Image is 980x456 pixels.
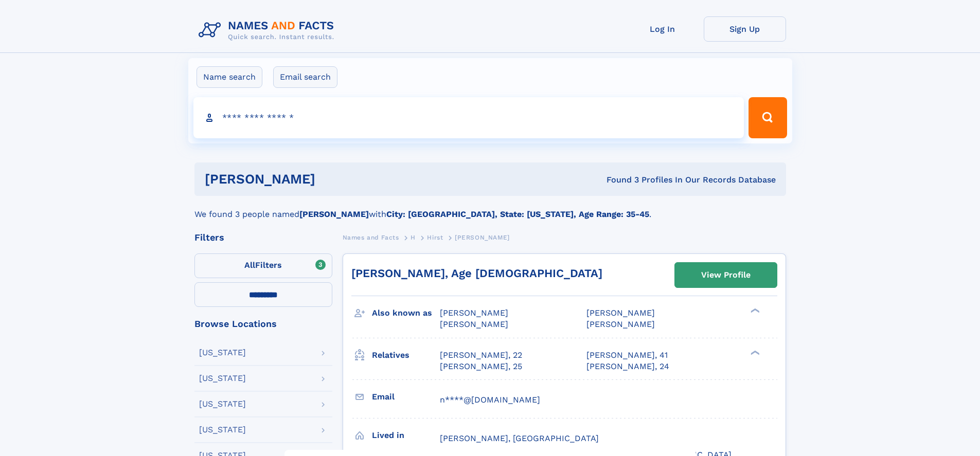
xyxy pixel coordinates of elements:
[199,426,246,434] div: [US_STATE]
[299,209,369,219] b: [PERSON_NAME]
[411,234,416,241] span: H
[586,319,655,329] span: [PERSON_NAME]
[273,66,337,88] label: Email search
[748,307,760,314] div: ❯
[440,319,508,329] span: [PERSON_NAME]
[427,234,443,241] span: Hirst
[244,260,255,270] span: All
[197,66,262,88] label: Name search
[440,350,522,361] a: [PERSON_NAME], 22
[351,267,602,280] a: [PERSON_NAME], Age [DEMOGRAPHIC_DATA]
[461,174,776,186] div: Found 3 Profiles In Our Records Database
[193,97,744,138] input: search input
[194,16,343,44] img: Logo Names and Facts
[586,350,668,361] a: [PERSON_NAME], 41
[386,209,649,219] b: City: [GEOGRAPHIC_DATA], State: [US_STATE], Age Range: 35-45
[701,263,751,287] div: View Profile
[372,304,440,322] h3: Also known as
[440,361,522,372] a: [PERSON_NAME], 25
[199,374,246,382] div: [US_STATE]
[749,97,787,138] button: Search Button
[343,231,399,244] a: Names and Facts
[194,253,332,278] label: Filters
[675,263,777,287] a: View Profile
[194,196,786,221] div: We found 3 people named with .
[411,231,416,244] a: H
[199,400,246,408] div: [US_STATE]
[194,233,332,242] div: Filters
[372,346,440,364] h3: Relatives
[748,349,760,356] div: ❯
[194,319,332,329] div: Browse Locations
[704,16,786,42] a: Sign Up
[205,173,461,186] h1: [PERSON_NAME]
[372,388,440,406] h3: Email
[440,433,599,443] span: [PERSON_NAME], [GEOGRAPHIC_DATA]
[455,234,510,241] span: [PERSON_NAME]
[586,361,669,372] a: [PERSON_NAME], 24
[372,427,440,444] h3: Lived in
[199,349,246,357] div: [US_STATE]
[621,16,704,42] a: Log In
[440,308,508,318] span: [PERSON_NAME]
[586,308,655,318] span: [PERSON_NAME]
[427,231,443,244] a: Hirst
